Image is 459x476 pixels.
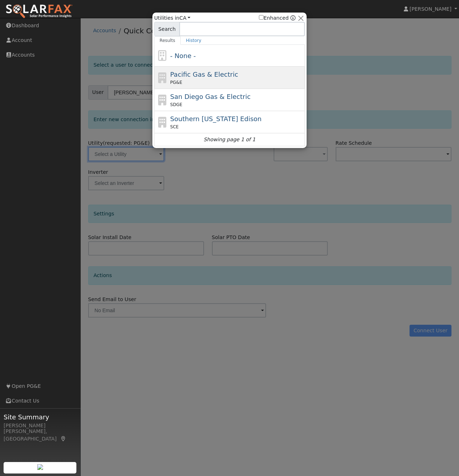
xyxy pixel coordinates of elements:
[170,71,238,78] span: Pacific Gas & Electric
[204,136,255,143] i: Showing page 1 of 1
[154,14,190,22] span: Utilities in
[154,22,180,36] span: Search
[170,115,262,123] span: Southern [US_STATE] Edison
[4,422,77,429] div: [PERSON_NAME]
[4,428,77,443] div: [PERSON_NAME], [GEOGRAPHIC_DATA]
[259,14,289,22] label: Enhanced
[259,14,295,22] span: Show enhanced providers
[290,15,295,21] a: Enhanced Providers
[410,6,451,12] span: [PERSON_NAME]
[179,15,190,21] a: CA
[170,52,196,59] span: - None -
[170,93,251,100] span: San Diego Gas & Electric
[5,4,73,19] img: SolarFax
[170,101,183,108] span: SDGE
[154,36,181,45] a: Results
[4,412,77,422] span: Site Summary
[181,36,207,45] a: History
[37,464,43,470] img: retrieve
[170,124,179,130] span: SCE
[170,79,182,86] span: PG&E
[60,436,67,442] a: Map
[259,15,264,20] input: Enhanced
